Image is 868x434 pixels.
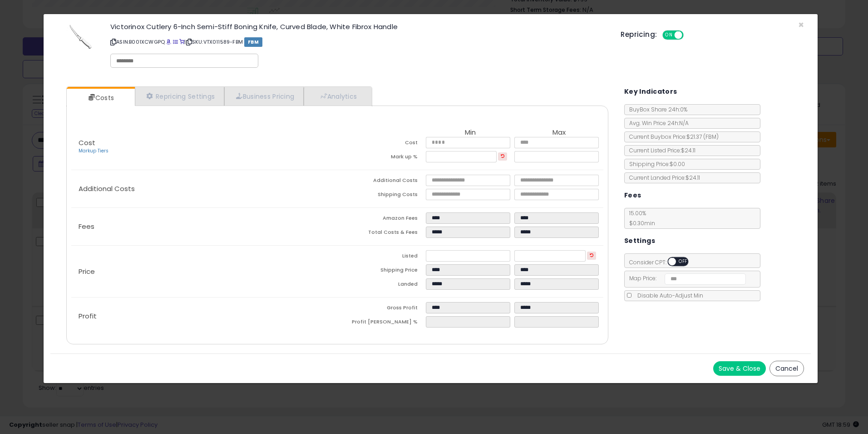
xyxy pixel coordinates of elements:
td: Listed [337,250,426,264]
span: BuyBox Share 24h: 0% [625,106,687,113]
a: Your listing only [179,38,184,45]
a: Business Pricing [224,87,304,106]
td: Shipping Costs [337,189,426,203]
span: OFF [682,31,697,39]
h5: Settings [624,235,655,247]
span: Current Landed Price: $24.11 [625,174,700,182]
th: Min [426,129,514,137]
a: Repricing Settings [135,87,225,106]
p: Additional Costs [71,185,337,192]
span: FBM [244,37,262,47]
span: Map Price: [625,274,746,282]
td: Amazon Fees [337,212,426,227]
span: ( FBM ) [703,133,719,141]
td: Shipping Price [337,264,426,278]
td: Mark up % [337,151,426,165]
button: Cancel [769,361,804,376]
p: Profit [71,313,337,320]
span: $0.30 min [625,219,655,227]
a: Markup Tiers [79,147,108,154]
h5: Repricing: [621,31,657,38]
a: BuyBox page [166,38,171,45]
td: Profit [PERSON_NAME] % [337,316,426,330]
span: Consider CPT: [625,258,700,266]
span: $21.37 [686,133,719,141]
span: Current Listed Price: $24.11 [625,146,695,154]
p: Cost [71,139,337,155]
span: OFF [676,258,690,266]
span: Shipping Price: $0.00 [625,160,685,168]
h5: Key Indicators [624,86,677,97]
span: 15.00 % [625,209,655,227]
a: Analytics [304,87,371,106]
p: Price [71,268,337,275]
td: Cost [337,137,426,151]
p: ASIN: B001XCWGPQ | SKU: VTX011589-FBM [110,35,607,49]
span: × [798,18,804,31]
span: Current Buybox Price: [625,133,719,141]
td: Gross Profit [337,302,426,316]
span: Avg. Win Price 24h: N/A [625,119,689,127]
h3: Victorinox Cutlery 6-Inch Semi-Stiff Boning Knife, Curved Blade, White Fibrox Handle [110,23,607,30]
h5: Fees [624,190,641,201]
img: 31yDXJGnKlL._SL60_.jpg [67,23,94,50]
button: Save & Close [713,361,766,376]
th: Max [514,129,603,137]
span: ON [664,31,675,39]
span: Disable Auto-Adjust Min [633,292,703,299]
a: Costs [67,89,134,107]
td: Total Costs & Fees [337,227,426,241]
td: Additional Costs [337,175,426,189]
p: Fees [71,223,337,230]
a: All offer listings [173,38,178,45]
td: Landed [337,278,426,293]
